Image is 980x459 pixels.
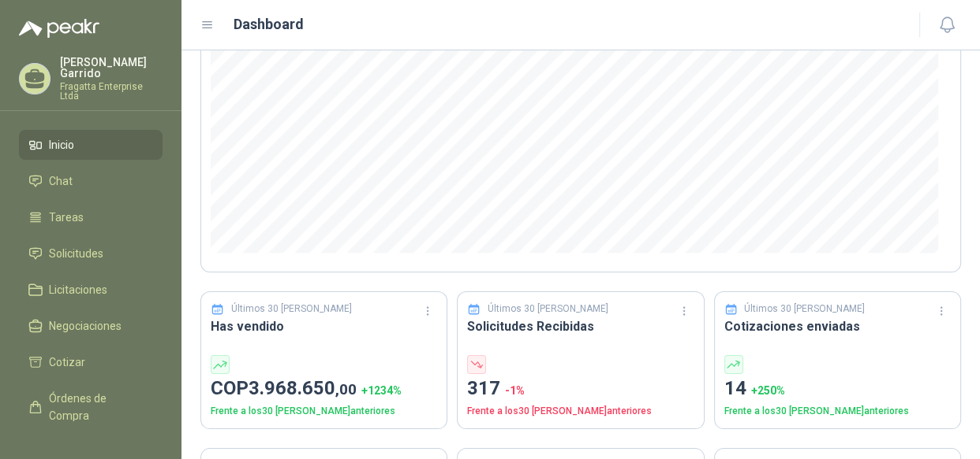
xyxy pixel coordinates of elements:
[361,384,402,397] span: + 1234 %
[724,404,951,419] p: Frente a los 30 [PERSON_NAME] anteriores
[231,302,352,316] p: Últimos 30 [PERSON_NAME]
[505,384,525,397] span: -1 %
[467,374,694,404] p: 317
[49,281,107,298] span: Licitaciones
[724,374,951,404] p: 14
[49,354,85,371] span: Cotizar
[488,302,608,316] p: Últimos 30 [PERSON_NAME]
[49,390,148,424] span: Órdenes de Compra
[19,239,163,268] a: Solicitudes
[49,317,122,335] span: Negociaciones
[49,136,74,154] span: Inicio
[211,404,437,419] p: Frente a los 30 [PERSON_NAME] anteriores
[724,316,951,336] h3: Cotizaciones enviadas
[19,383,163,431] a: Órdenes de Compra
[234,13,304,35] h1: Dashboard
[19,19,99,38] img: Logo peakr
[60,82,163,101] p: Fragatta Enterprise Ltda
[211,316,437,336] h3: Has vendido
[19,275,163,305] a: Licitaciones
[49,245,103,262] span: Solicitudes
[744,302,865,316] p: Últimos 30 [PERSON_NAME]
[751,384,785,397] span: + 250 %
[19,166,163,196] a: Chat
[335,380,357,398] span: ,00
[467,404,694,419] p: Frente a los 30 [PERSON_NAME] anteriores
[249,377,357,399] span: 3.968.650
[60,57,163,79] p: [PERSON_NAME] Garrido
[19,202,163,232] a: Tareas
[19,311,163,341] a: Negociaciones
[49,172,73,190] span: Chat
[211,374,437,404] p: COP
[467,316,694,336] h3: Solicitudes Recibidas
[19,130,163,160] a: Inicio
[49,209,84,226] span: Tareas
[19,347,163,377] a: Cotizar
